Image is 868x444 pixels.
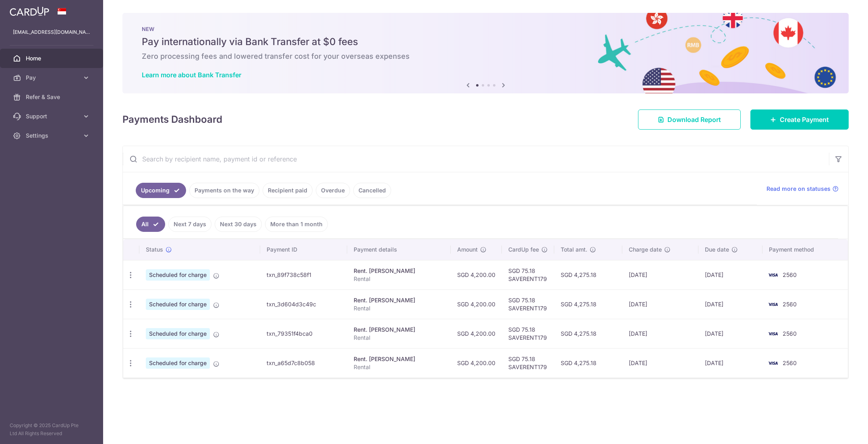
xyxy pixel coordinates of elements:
[142,26,829,32] p: NEW
[136,217,165,232] a: All
[122,112,222,127] h4: Payments Dashboard
[766,185,831,193] span: Read more on statuses
[622,319,698,348] td: [DATE]
[502,289,554,319] td: SGD 75.18 SAVERENT179
[123,146,829,172] input: Search by recipient name, payment id or reference
[10,6,49,16] img: CardUp
[353,183,391,198] a: Cancelled
[698,348,762,378] td: [DATE]
[265,217,328,232] a: More than 1 month
[146,269,210,281] span: Scheduled for charge
[354,304,445,312] p: Rental
[554,289,622,319] td: SGD 4,275.18
[354,355,445,363] div: Rent. [PERSON_NAME]
[554,348,622,378] td: SGD 4,275.18
[142,35,829,48] h5: Pay internationally via Bank Transfer at $0 fees
[347,239,451,260] th: Payment details
[146,299,210,310] span: Scheduled for charge
[146,246,163,254] span: Status
[554,260,622,289] td: SGD 4,275.18
[260,348,347,378] td: txn_a65d7c8b058
[260,239,347,260] th: Payment ID
[766,185,839,193] a: Read more on statuses
[451,289,502,319] td: SGD 4,200.00
[765,358,781,368] img: Bank Card
[122,13,849,93] img: Bank transfer banner
[502,348,554,378] td: SGD 75.18 SAVERENT179
[142,52,829,61] h6: Zero processing fees and lowered transfer cost for your overseas expenses
[13,28,90,36] p: [EMAIL_ADDRESS][DOMAIN_NAME]
[502,260,554,289] td: SGD 75.18 SAVERENT179
[26,54,79,62] span: Home
[698,319,762,348] td: [DATE]
[260,319,347,348] td: txn_79351f4bca0
[765,270,781,280] img: Bank Card
[561,246,587,254] span: Total amt.
[783,301,797,308] span: 2560
[629,246,662,254] span: Charge date
[622,348,698,378] td: [DATE]
[354,296,445,304] div: Rent. [PERSON_NAME]
[698,289,762,319] td: [DATE]
[354,363,445,371] p: Rental
[765,329,781,339] img: Bank Card
[698,260,762,289] td: [DATE]
[783,330,797,337] span: 2560
[638,109,741,130] a: Download Report
[26,132,79,140] span: Settings
[765,299,781,309] img: Bank Card
[750,109,849,130] a: Create Payment
[667,115,721,124] span: Download Report
[451,260,502,289] td: SGD 4,200.00
[260,289,347,319] td: txn_3d604d3c49c
[780,115,829,124] span: Create Payment
[26,93,79,101] span: Refer & Save
[354,275,445,283] p: Rental
[146,328,210,339] span: Scheduled for charge
[26,112,79,120] span: Support
[316,183,350,198] a: Overdue
[354,334,445,342] p: Rental
[354,267,445,275] div: Rent. [PERSON_NAME]
[168,217,211,232] a: Next 7 days
[554,319,622,348] td: SGD 4,275.18
[622,260,698,289] td: [DATE]
[215,217,262,232] a: Next 30 days
[354,326,445,334] div: Rent. [PERSON_NAME]
[26,74,79,82] span: Pay
[451,348,502,378] td: SGD 4,200.00
[260,260,347,289] td: txn_89f738c58f1
[263,183,313,198] a: Recipient paid
[622,289,698,319] td: [DATE]
[146,357,210,369] span: Scheduled for charge
[762,239,848,260] th: Payment method
[142,71,241,79] a: Learn more about Bank Transfer
[783,271,797,278] span: 2560
[189,183,259,198] a: Payments on the way
[783,359,797,366] span: 2560
[508,246,539,254] span: CardUp fee
[136,183,186,198] a: Upcoming
[502,319,554,348] td: SGD 75.18 SAVERENT179
[705,246,729,254] span: Due date
[451,319,502,348] td: SGD 4,200.00
[457,246,478,254] span: Amount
